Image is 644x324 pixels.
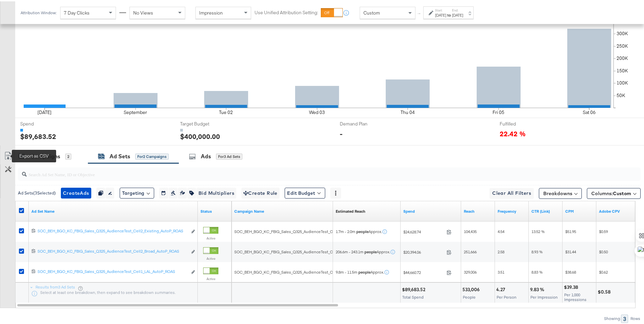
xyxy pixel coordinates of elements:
a: Your Ad Set name. [31,207,195,213]
span: Fulfilled [500,119,550,126]
span: Per 1,000 Impressions [564,291,587,301]
strong: people [358,268,371,273]
button: Targeting [120,186,154,197]
span: People [463,293,476,298]
span: 1.7m - 2.0m Approx. [336,228,382,233]
span: 8.83 % [531,268,543,273]
span: Custom [613,189,631,195]
span: $44,660.72 [403,269,444,274]
div: [DATE] [452,11,463,17]
span: $0.50 [599,248,608,253]
span: 13.52 % [531,228,545,233]
span: SOC_BEH_BGO_KC_FBIG_Sales_Q325_AudienceTest_Cell2 [234,248,339,253]
span: Create Ads [63,188,89,196]
label: Start: [435,7,446,11]
div: SOC_BEH_BGO_KC_FBIG_Sales_Q325_AudienceTest_Cell1_LAL_AutoP_ROAS [38,268,187,273]
span: Demand Plan [340,119,390,126]
text: [DATE] [38,108,51,114]
div: 2 [65,152,71,158]
span: 7 Day Clicks [64,8,90,15]
span: 9.8m - 11.5m Approx. [336,268,384,274]
span: $51.95 [565,228,576,233]
div: 533,006 [462,285,482,292]
span: $38.68 [565,268,576,273]
div: - [340,128,342,137]
button: Edit Budget [285,186,325,197]
span: 22.42 % [500,128,526,137]
strong: people [356,228,368,233]
a: The number of clicks received on a link in your ad divided by the number of impressions. [531,207,560,213]
a: Shows the current state of your Ad Set. [200,207,229,213]
span: 3.51 [498,268,504,273]
span: 8.93 % [531,248,543,253]
label: End: [452,7,463,11]
span: $0.59 [599,228,608,233]
div: 9.83 % [530,285,546,292]
span: $0.62 [599,268,608,273]
span: $31.44 [565,248,576,253]
text: Wed 03 [309,108,325,114]
text: Fri 05 [493,108,504,114]
div: Campaigns [30,151,60,159]
a: The average number of times your ad was served to each person. [498,207,526,213]
label: Use Unified Attribution Setting: [255,8,318,15]
div: $89,683.52 [20,130,56,140]
span: Target Budget [180,119,231,126]
div: $400,000.00 [180,130,220,140]
text: Thu 04 [401,108,415,114]
a: SOC_BEH_BGO_KC_FBIG_Sales_Q325_AudienceTest_Cell2_Broad_AutoP_ROAS [38,247,187,254]
button: Bid Multipliers [196,186,236,197]
text: September [124,108,147,114]
span: 4.54 [498,228,504,233]
span: 104,435 [464,228,477,233]
div: 3 [621,313,628,322]
strong: people [364,248,377,253]
span: Create Rule [243,188,278,196]
text: Sat 06 [583,108,596,114]
div: Attribution Window: [20,9,57,14]
span: $24,628.74 [403,228,444,233]
div: [DATE] [435,11,446,17]
div: Rows [630,315,641,320]
a: Your campaign name. [234,207,330,213]
div: SOC_BEH_BGO_KC_FBIG_Sales_Q325_AudienceTest_Cell2_Existing_AutoP_ROAS [38,227,187,232]
div: $89,683.52 [402,285,427,292]
div: 4.27 [496,285,507,292]
div: Ads [201,151,211,159]
span: Clear All Filters [492,188,531,196]
span: 251,666 [464,248,477,253]
span: $20,394.06 [403,248,444,253]
span: 329,006 [464,268,477,273]
span: Total Spend [402,293,424,298]
text: Tue 02 [219,108,233,114]
button: CreateAds [61,186,91,197]
button: Breakdowns [539,187,582,198]
div: $39.38 [564,283,580,289]
span: ↑ [416,11,423,14]
a: SOC_BEH_BGO_KC_FBIG_Sales_Q325_AudienceTest_Cell1_LAL_AutoP_ROAS [38,268,187,275]
button: Columns:Custom [587,187,641,198]
span: 206.6m - 243.1m Approx. [336,248,390,253]
strong: to [446,11,452,16]
div: Showing: [604,315,621,320]
span: Per Impression [530,293,558,298]
a: Shows the estimated number of users that can be reached by your ad. [336,207,365,213]
span: Impression [199,8,223,15]
input: Search Ad Set Name, ID or Objective [27,164,583,177]
a: The average cost you've paid to have 1,000 impressions of your ad. [565,207,594,213]
span: Spend [20,119,71,126]
div: for 2 Campaigns [135,152,169,158]
a: The number of people your ad was served to. [464,207,492,213]
a: The total amount spent to date. [403,207,458,213]
span: Columns: [591,189,631,195]
button: Create Rule [241,186,280,197]
a: SOC_BEH_BGO_KC_FBIG_Sales_Q325_AudienceTest_Cell2_Existing_AutoP_ROAS [38,227,187,234]
span: SOC_BEH_BGO_KC_FBIG_Sales_Q325_AudienceTest_Cell1 [234,268,339,273]
span: Custom [363,8,380,15]
span: Bid Multipliers [198,188,234,196]
div: Estimated Reach [336,207,365,213]
div: for 3 Ad Sets [216,152,242,158]
div: $0.58 [598,287,613,294]
span: SOC_BEH_BGO_KC_FBIG_Sales_Q325_AudienceTest_Cell2 [234,228,339,233]
div: SOC_BEH_BGO_KC_FBIG_Sales_Q325_AudienceTest_Cell2_Broad_AutoP_ROAS [38,247,187,253]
